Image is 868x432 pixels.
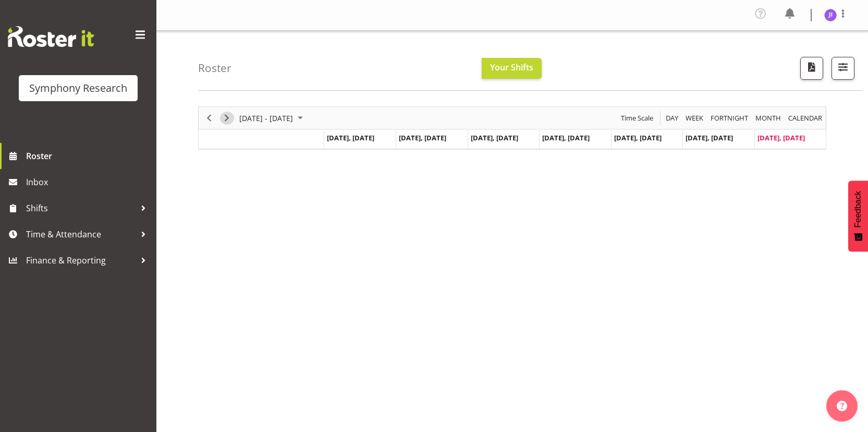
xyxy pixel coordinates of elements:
[218,107,236,129] div: Next
[664,112,680,125] button: Timeline Day
[665,112,679,125] span: Day
[26,200,136,216] span: Shifts
[327,133,374,142] span: [DATE], [DATE]
[490,62,533,73] span: Your Shifts
[198,62,231,74] h4: Roster
[848,181,868,251] button: Feedback - Show survey
[220,112,234,125] button: Next
[29,80,127,96] div: Symphony Research
[709,112,750,125] button: Fortnight
[26,148,151,164] span: Roster
[684,112,705,125] button: Timeline Week
[832,57,854,80] button: Filter Shifts
[26,253,136,268] span: Finance & Reporting
[614,133,662,142] span: [DATE], [DATE]
[853,191,863,227] span: Feedback
[800,57,823,80] button: Download a PDF of the roster according to the set date range.
[198,106,826,150] div: Timeline Week of September 7, 2025
[619,112,655,125] button: Time Scale
[8,26,94,47] img: Rosterit website logo
[757,133,805,142] span: [DATE], [DATE]
[787,112,823,125] span: calendar
[710,112,749,125] span: Fortnight
[542,133,590,142] span: [DATE], [DATE]
[787,112,824,125] button: Month
[238,112,294,125] span: [DATE] - [DATE]
[471,133,518,142] span: [DATE], [DATE]
[482,58,542,79] button: Your Shifts
[754,112,783,125] button: Timeline Month
[686,133,733,142] span: [DATE], [DATE]
[837,401,847,411] img: help-xxl-2.png
[824,9,837,21] img: jonathan-isidoro5583.jpg
[620,112,654,125] span: Time Scale
[26,226,136,242] span: Time & Attendance
[684,112,704,125] span: Week
[26,174,151,190] span: Inbox
[754,112,782,125] span: Month
[200,107,218,129] div: Previous
[399,133,446,142] span: [DATE], [DATE]
[238,112,308,125] button: September 01 - 07, 2025
[202,112,216,125] button: Previous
